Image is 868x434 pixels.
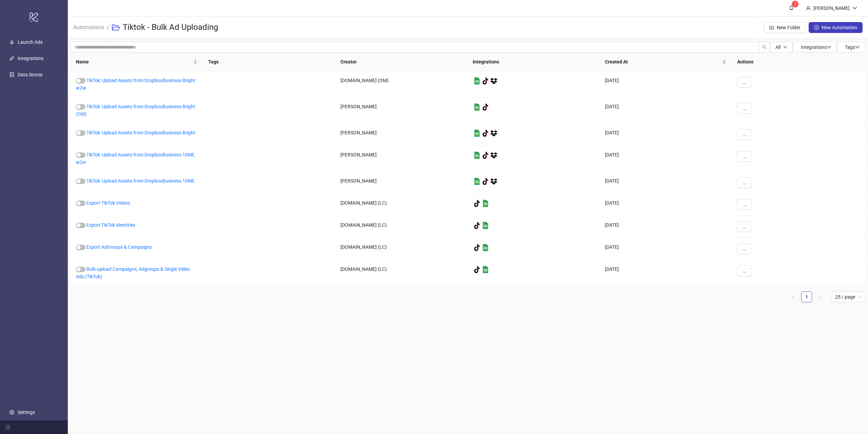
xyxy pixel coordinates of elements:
button: ... [737,129,752,140]
a: TikTok: Upload Assets from DropboxBusiness Bright [86,130,195,135]
span: ... [743,202,747,207]
li: 1 [801,291,812,302]
div: [PERSON_NAME] [335,172,467,194]
button: ... [737,177,752,188]
div: [PERSON_NAME] [335,124,467,146]
div: [DOMAIN_NAME] (OM) [335,71,467,97]
a: TikTok: Upload Assets from DropboxBusiness 10ME [86,178,195,184]
span: search [762,45,767,50]
span: Created At [605,58,721,65]
th: Creator [335,53,467,71]
div: Page Size [831,291,865,302]
a: 1 [802,292,812,302]
button: ... [737,199,752,210]
div: [DOMAIN_NAME] (LC) [335,238,467,260]
span: ... [743,180,747,185]
span: plus-circle [814,25,819,30]
div: [DATE] [599,97,732,124]
a: Automations [72,23,105,31]
a: TikTok: Upload Assets from DropboxBusiness Bright w2w [76,78,195,91]
div: [PERSON_NAME] [335,97,467,124]
span: All [775,44,781,50]
a: Export TikTok Videos [86,200,130,206]
span: folder-add [769,25,774,30]
li: Previous Page [788,291,798,302]
button: ... [737,151,752,162]
div: [DOMAIN_NAME] (LC) [335,260,467,286]
span: down [827,45,831,50]
span: ... [743,224,747,229]
button: left [788,291,798,302]
span: 25 / page [835,292,861,302]
span: ... [743,79,747,85]
button: ... [737,103,752,114]
button: ... [737,77,752,88]
button: Tagsdown [837,42,865,53]
div: [PERSON_NAME] [811,4,852,12]
li: Next Page [815,291,826,302]
span: ... [743,246,747,251]
span: 1 [794,2,796,6]
div: [DATE] [599,124,732,146]
button: ... [737,243,752,254]
span: right [818,295,822,299]
div: [DOMAIN_NAME] (LC) [335,216,467,238]
span: New Folder [777,25,801,30]
th: Created At [599,53,732,71]
button: New Automation [809,22,863,33]
span: down [855,45,860,50]
th: Integrations [467,53,599,71]
a: Bulk-upload Campaigns, Adgroups & Single Video Ads (TikTok) [76,266,190,279]
span: folder-open [112,23,120,32]
span: left [791,295,795,299]
a: TikTok: Upload Assets from DropboxBusiness Bright (Old) [76,104,195,117]
span: down [852,6,857,11]
span: ... [743,268,747,273]
span: Name [76,58,192,65]
a: Settings [18,410,35,415]
div: [DATE] [599,194,732,216]
div: [DOMAIN_NAME] (LC) [335,194,467,216]
button: ... [737,221,752,232]
button: Alldown [770,42,793,53]
span: menu-fold [5,425,10,430]
a: Launch Ads [18,39,43,45]
span: New Automation [822,25,857,30]
th: Tags [203,53,335,71]
a: Data Stores [18,72,42,77]
a: Export TikTok Identities [86,222,135,228]
div: [DATE] [599,172,732,194]
li: / [107,17,109,38]
div: [DATE] [599,260,732,286]
h3: Tiktok - Bulk Ad Uploading [123,22,218,33]
a: TikTok: Upload Assets from DropboxBusiness 10ME w2w [76,152,195,165]
div: [DATE] [599,216,732,238]
div: [DATE] [599,146,732,172]
span: user [806,6,811,11]
sup: 1 [792,1,798,7]
span: down [783,45,787,49]
div: [DATE] [599,71,732,97]
span: ... [743,106,747,111]
span: bell [789,5,794,10]
th: Name [71,53,203,71]
button: Integrationsdown [793,42,837,53]
a: Export AdGroups & Campaigns [86,244,152,250]
span: ... [743,132,747,137]
span: Tags [845,44,860,50]
button: New Folder [764,22,806,33]
button: ... [737,265,752,276]
div: [PERSON_NAME] [335,146,467,172]
span: ... [743,154,747,159]
span: Integrations [801,44,831,50]
th: Actions [732,53,865,71]
div: [DATE] [599,238,732,260]
button: right [815,291,826,302]
a: Integrations [18,56,43,61]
